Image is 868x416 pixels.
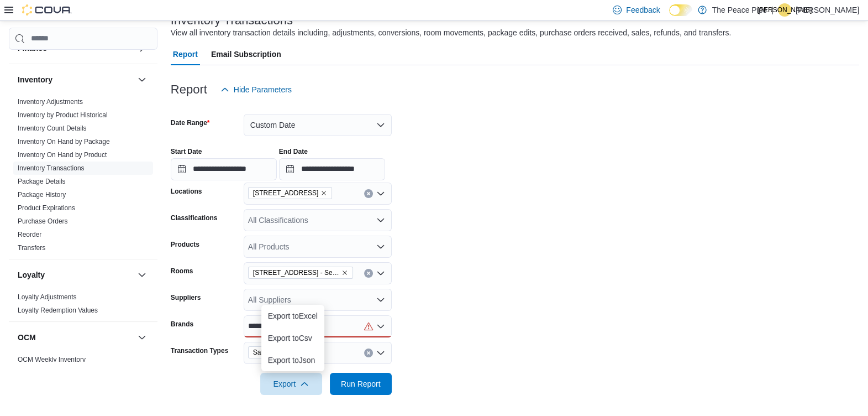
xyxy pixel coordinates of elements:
[778,3,791,17] div: Jihan Al-Zawati
[9,353,157,371] div: OCM
[18,293,77,301] span: Loyalty Adjustments
[279,158,385,180] input: Press the down key to open a popover containing a calendar.
[268,334,318,342] span: Export to Csv
[18,332,36,343] h3: OCM
[18,111,108,119] a: Inventory by Product Historical
[18,164,85,172] a: Inventory Transactions
[18,74,52,85] h3: Inventory
[171,346,228,355] label: Transaction Types
[18,164,85,173] span: Inventory Transactions
[18,269,45,280] h3: Loyalty
[253,188,319,199] span: [STREET_ADDRESS]
[18,190,66,199] span: Package History
[18,356,86,363] a: OCM Weekly Inventory
[135,331,149,344] button: OCM
[18,178,66,185] a: Package Details
[18,306,98,314] a: Loyalty Redemption Values
[268,311,318,320] span: Export to Excel
[18,244,45,252] a: Transfers
[22,4,72,15] img: Cova
[796,3,859,17] p: [PERSON_NAME]
[268,356,318,365] span: Export to Json
[171,240,199,249] label: Products
[320,190,327,196] button: Remove 1 King St E. from selection in this group
[171,320,193,329] label: Brands
[279,147,308,156] label: End Date
[18,217,68,225] a: Purchase Orders
[376,322,385,331] button: Open list of options
[9,95,157,259] div: Inventory
[171,27,731,39] div: View all inventory transaction details including, adjustments, conversions, room movements, packa...
[18,231,41,238] a: Reorder
[171,158,277,180] input: Press the down key to open a popover containing a calendar.
[18,137,110,146] span: Inventory On Hand by Package
[248,267,353,279] span: 1 King St E. - Selling Room
[18,124,87,132] a: Inventory Count Details
[18,230,41,239] span: Reorder
[18,293,77,301] a: Loyalty Adjustments
[253,267,339,278] span: [STREET_ADDRESS] - Selling Room
[18,191,66,199] a: Package History
[248,346,283,358] span: Sales
[18,306,98,315] span: Loyalty Redemption Values
[171,118,210,127] label: Date Range
[135,268,149,282] button: Loyalty
[171,293,201,302] label: Suppliers
[341,378,381,389] span: Run Report
[18,332,133,343] button: OCM
[376,269,385,278] button: Open list of options
[18,355,86,364] span: OCM Weekly Inventory
[18,111,108,119] span: Inventory by Product Historical
[364,349,373,357] button: Clear input
[18,243,45,252] span: Transfers
[18,204,75,212] span: Product Expirations
[261,327,324,349] button: Export toCsv
[135,73,149,86] button: Inventory
[18,151,107,159] a: Inventory On Hand by Product
[376,242,385,251] button: Open list of options
[261,349,324,371] button: Export toJson
[18,98,83,106] a: Inventory Adjustments
[18,74,133,85] button: Inventory
[267,373,315,395] span: Export
[234,84,292,95] span: Hide Parameters
[757,3,812,17] span: [PERSON_NAME]
[376,189,385,198] button: Open list of options
[260,373,322,395] button: Export
[18,177,66,186] span: Package Details
[244,114,392,136] button: Custom Date
[261,305,324,327] button: Export toExcel
[330,373,392,395] button: Run Report
[364,189,373,198] button: Clear input
[216,79,296,101] button: Hide Parameters
[18,138,110,145] a: Inventory On Hand by Package
[171,187,202,196] label: Locations
[171,147,202,156] label: Start Date
[18,150,107,159] span: Inventory On Hand by Product
[376,216,385,225] button: Open list of options
[171,267,193,275] label: Rooms
[18,269,133,280] button: Loyalty
[248,187,333,199] span: 1 King St E.
[18,217,68,226] span: Purchase Orders
[171,83,207,96] h3: Report
[626,4,660,15] span: Feedback
[173,43,198,65] span: Report
[669,16,670,17] span: Dark Mode
[341,269,348,276] button: Remove 1 King St E. - Selling Room from selection in this group
[18,124,87,133] span: Inventory Count Details
[712,3,767,17] p: The Peace Pipe
[376,295,385,304] button: Open list of options
[18,97,83,106] span: Inventory Adjustments
[669,4,692,16] input: Dark Mode
[9,290,157,321] div: Loyalty
[253,347,270,358] span: Sales
[18,204,75,212] a: Product Expirations
[364,269,373,278] button: Clear input
[171,214,218,222] label: Classifications
[211,43,281,65] span: Email Subscription
[376,349,385,357] button: Open list of options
